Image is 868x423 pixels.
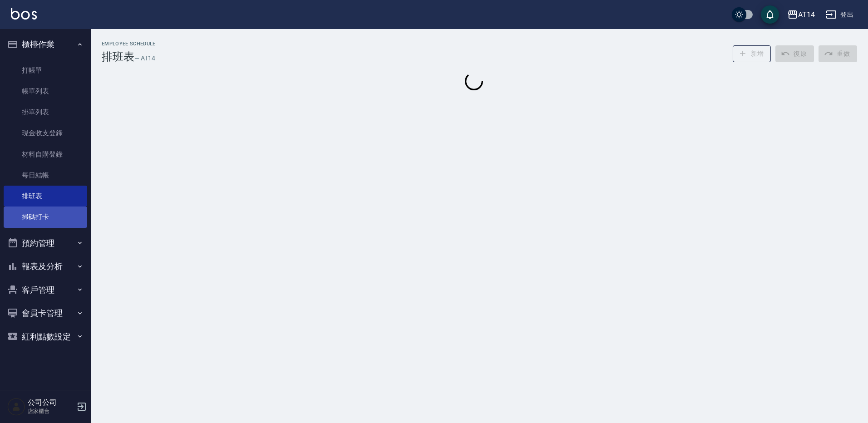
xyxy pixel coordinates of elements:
a: 排班表 [4,186,87,207]
h3: 排班表 [102,50,134,63]
h6: — AT14 [134,54,155,63]
button: 客戶管理 [4,278,87,302]
button: 紅利點數設定 [4,325,87,349]
div: AT14 [798,9,815,20]
a: 帳單列表 [4,81,87,102]
button: 報表及分析 [4,255,87,278]
h2: Employee Schedule [102,41,156,47]
button: 會員卡管理 [4,301,87,325]
img: Logo [11,8,37,20]
button: 登出 [822,6,857,23]
a: 掃碼打卡 [4,207,87,227]
p: 店家櫃台 [28,407,74,415]
a: 材料自購登錄 [4,144,87,165]
button: 櫃檯作業 [4,33,87,56]
h5: 公司公司 [28,398,74,407]
button: AT14 [784,5,819,24]
button: 預約管理 [4,231,87,255]
img: Person [7,398,25,416]
a: 每日結帳 [4,165,87,186]
a: 現金收支登錄 [4,123,87,143]
button: save [761,5,779,24]
a: 打帳單 [4,60,87,81]
a: 掛單列表 [4,102,87,123]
